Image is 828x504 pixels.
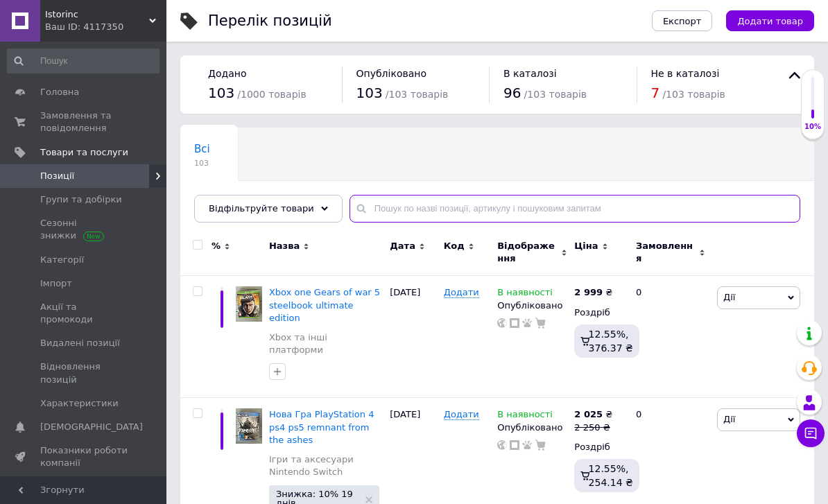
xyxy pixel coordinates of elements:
[236,286,262,322] img: Xbox one Gears of war 5 steelbook ultimate edition
[208,68,246,79] span: Додано
[662,89,725,100] span: / 103 товарів
[497,409,553,424] span: В наявності
[386,276,440,398] div: [DATE]
[269,240,300,252] span: Назва
[651,85,660,101] span: 7
[269,287,380,322] a: Xbox one Gears of war 5 steelbook ultimate edition
[45,21,166,33] div: Ваш ID: 4117350
[269,331,383,356] a: Xbox та інші платформи
[40,86,79,98] span: Головна
[209,203,314,214] span: Відфільтруйте товари
[269,409,374,444] a: Нова Гра PlayStation 4 ps4 ps5 remnant from the ashes
[45,8,149,21] span: Istorinc
[652,10,713,31] button: Експорт
[503,68,557,79] span: В каталозі
[40,337,120,349] span: Видалені позиції
[723,292,735,302] span: Дії
[503,85,521,101] span: 96
[356,68,427,79] span: Опубліковано
[444,240,465,252] span: Код
[574,286,612,299] div: ₴
[737,16,803,26] span: Додати товар
[651,68,720,79] span: Не в каталозі
[726,10,814,31] button: Додати товар
[237,89,306,100] span: / 1000 товарів
[524,89,587,100] span: / 103 товарів
[574,441,624,453] div: Роздріб
[40,254,84,266] span: Категорії
[194,158,210,168] span: 103
[574,240,598,252] span: Ціна
[589,463,633,488] span: 12.55%, 254.14 ₴
[628,276,714,398] div: 0
[40,146,128,159] span: Товари та послуги
[636,240,696,265] span: Замовлення
[40,217,128,242] span: Сезонні знижки
[356,85,383,101] span: 103
[574,287,603,297] b: 2 999
[40,301,128,326] span: Акції та промокоди
[444,409,479,420] span: Додати
[497,240,558,265] span: Відображення
[212,240,221,252] span: %
[208,14,332,28] div: Перелік позицій
[40,421,143,433] span: [DEMOGRAPHIC_DATA]
[497,287,553,302] span: В наявності
[663,16,702,26] span: Експорт
[574,408,612,421] div: ₴
[390,240,415,252] span: Дата
[40,110,128,134] span: Замовлення та повідомлення
[802,122,824,132] div: 10%
[386,89,448,100] span: / 103 товарів
[589,329,633,354] span: 12.55%, 376.37 ₴
[40,360,128,385] span: Відновлення позицій
[236,408,262,444] img: Нова Гра PlayStation 4 ps4 ps5 remnant from the ashes
[574,409,603,419] b: 2 025
[40,397,119,410] span: Характеристики
[350,195,800,223] input: Пошук по назві позиції, артикулу і пошуковим запитам
[40,444,128,469] span: Показники роботи компанії
[40,277,72,290] span: Імпорт
[269,453,383,478] a: Ігри та аксесуари Nintendo Switch
[208,85,234,101] span: 103
[497,299,567,312] div: Опубліковано
[574,306,624,319] div: Роздріб
[723,414,735,424] span: Дії
[194,143,210,155] span: Всі
[497,422,567,434] div: Опубліковано
[574,422,612,434] div: 2 250 ₴
[40,193,122,206] span: Групи та добірки
[797,419,825,447] button: Чат з покупцем
[40,170,74,182] span: Позиції
[7,49,159,73] input: Пошук
[444,287,479,298] span: Додати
